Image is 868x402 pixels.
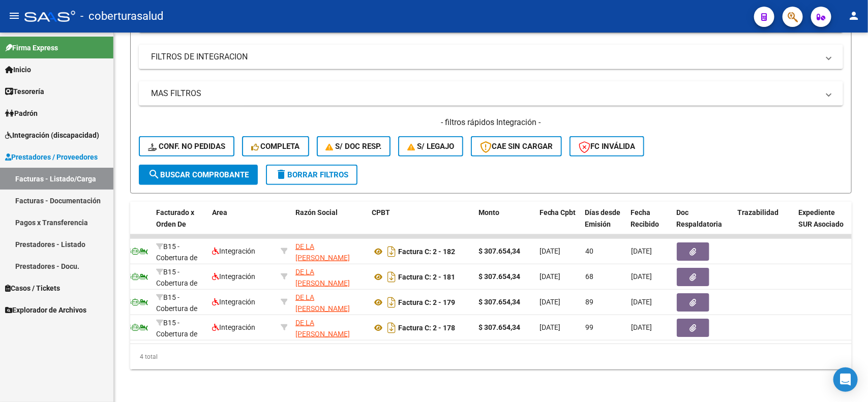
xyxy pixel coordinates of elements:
span: B15 - Cobertura de Salud [156,319,197,350]
div: 27245792951 [295,317,364,338]
span: Padrón [5,108,38,119]
mat-expansion-panel-header: FILTROS DE INTEGRACION [139,45,843,69]
span: S/ Doc Resp. [326,142,382,151]
button: CAE SIN CARGAR [471,136,562,157]
div: 27245792951 [295,241,364,262]
strong: $ 307.654,34 [478,272,520,281]
strong: $ 307.654,34 [478,247,520,255]
datatable-header-cell: Trazabilidad [734,202,795,246]
span: Firma Express [5,42,58,53]
button: Borrar Filtros [266,165,357,185]
span: Area [212,208,227,217]
span: Inicio [5,64,31,75]
div: 27245792951 [295,266,364,288]
datatable-header-cell: CAE [111,202,152,246]
datatable-header-cell: Doc Respaldatoria [673,202,734,246]
mat-icon: search [148,168,160,180]
span: [DATE] [631,247,652,255]
span: Trazabilidad [738,208,779,217]
span: B15 - Cobertura de Salud [156,293,197,325]
span: Tesorería [5,86,44,97]
span: DE LA [PERSON_NAME] SOLEDAD [295,319,350,350]
span: Buscar Comprobante [148,170,249,179]
h4: - filtros rápidos Integración - [139,117,843,128]
mat-panel-title: MAS FILTROS [151,88,819,99]
span: Razón Social [295,208,338,217]
span: CPBT [372,208,390,217]
datatable-header-cell: Expediente SUR Asociado [795,202,851,246]
span: 99 [585,323,593,331]
span: Doc Respaldatoria [677,208,723,228]
div: 27245792951 [295,292,364,313]
span: DE LA [PERSON_NAME] SOLEDAD [295,268,350,299]
datatable-header-cell: Monto [474,202,535,246]
span: Integración [212,323,255,331]
span: Días desde Emisión [585,208,621,228]
span: CAE SIN CARGAR [480,142,553,151]
span: [DATE] [540,298,560,306]
span: Monto [478,208,499,217]
span: Integración [212,298,255,306]
span: DE LA [PERSON_NAME] SOLEDAD [295,293,350,325]
span: Fecha Cpbt [540,208,576,217]
span: Casos / Tickets [5,283,60,294]
span: [DATE] [631,323,652,331]
span: [DATE] [540,247,560,255]
i: Descargar documento [385,243,398,260]
span: S/ legajo [407,142,454,151]
strong: Factura C: 2 - 182 [398,248,455,256]
mat-icon: menu [8,10,20,22]
i: Descargar documento [385,269,398,285]
strong: Factura C: 2 - 178 [398,324,455,332]
i: Descargar documento [385,294,398,311]
span: Prestadores / Proveedores [5,151,98,163]
datatable-header-cell: Facturado x Orden De [152,202,208,246]
span: 40 [585,247,593,255]
span: Fecha Recibido [631,208,660,228]
button: Completa [242,136,309,157]
span: Borrar Filtros [275,170,348,179]
mat-expansion-panel-header: MAS FILTROS [139,81,843,106]
strong: $ 307.654,34 [478,298,520,306]
button: Conf. no pedidas [139,136,234,157]
span: Conf. no pedidas [148,142,225,151]
span: DE LA [PERSON_NAME] SOLEDAD [295,242,350,274]
datatable-header-cell: Fecha Cpbt [535,202,581,246]
span: Integración [212,272,255,281]
span: FC Inválida [579,142,635,151]
div: 4 total [130,344,852,369]
span: Expediente SUR Asociado [799,208,844,228]
span: B15 - Cobertura de Salud [156,268,197,299]
span: 89 [585,298,593,306]
button: FC Inválida [570,136,644,157]
span: Explorador de Archivos [5,304,86,316]
mat-panel-title: FILTROS DE INTEGRACION [151,51,819,63]
mat-icon: person [848,10,860,22]
span: - coberturasalud [80,5,163,27]
span: Facturado x Orden De [156,208,194,228]
datatable-header-cell: Días desde Emisión [581,202,627,246]
div: Open Intercom Messenger [833,367,858,392]
span: Completa [251,142,300,151]
button: S/ legajo [398,136,463,157]
button: S/ Doc Resp. [317,136,391,157]
strong: Factura C: 2 - 181 [398,273,455,281]
span: [DATE] [540,272,560,281]
datatable-header-cell: Area [208,202,277,246]
span: Integración [212,247,255,255]
datatable-header-cell: Fecha Recibido [627,202,673,246]
button: Buscar Comprobante [139,165,258,185]
datatable-header-cell: Razón Social [291,202,368,246]
span: [DATE] [540,323,560,331]
datatable-header-cell: CPBT [368,202,474,246]
strong: Factura C: 2 - 179 [398,298,455,306]
span: Integración (discapacidad) [5,130,99,141]
span: [DATE] [631,272,652,281]
mat-icon: delete [275,168,287,180]
span: B15 - Cobertura de Salud [156,242,197,274]
strong: $ 307.654,34 [478,323,520,331]
span: [DATE] [631,298,652,306]
span: 68 [585,272,593,281]
i: Descargar documento [385,320,398,336]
